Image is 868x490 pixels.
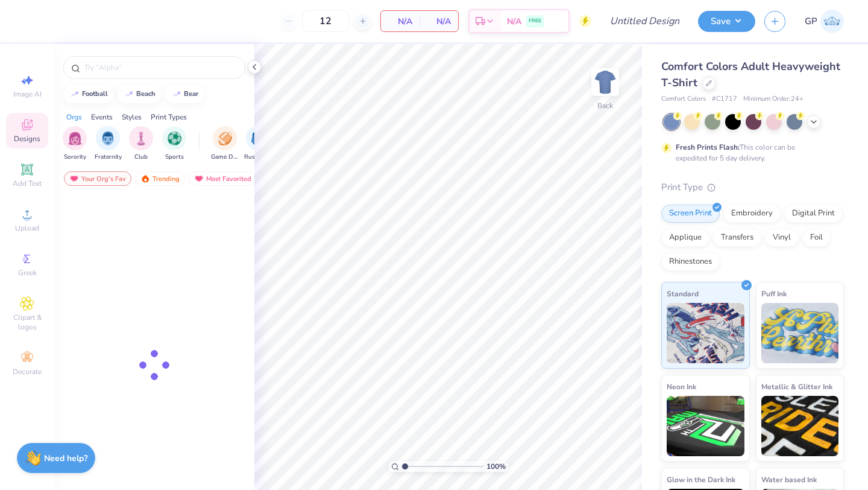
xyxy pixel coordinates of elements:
div: Styles [122,112,142,122]
span: Add Text [13,179,42,188]
button: filter button [244,126,272,162]
span: Decorate [13,367,42,377]
span: N/A [507,15,521,28]
span: Water based Ink [761,473,817,486]
div: Digital Print [784,205,843,223]
div: Foil [802,229,831,247]
button: filter button [95,126,122,162]
input: – – [302,10,349,32]
div: filter for Game Day [211,126,239,162]
span: Greek [18,268,37,278]
span: GP [805,14,817,28]
div: Trending [135,171,185,186]
a: GP [805,10,844,33]
img: trending.gif [140,174,150,183]
div: Print Type [661,180,844,194]
div: Applique [661,229,709,247]
div: This color can be expedited for 5 day delivery. [676,142,824,164]
img: Game Day Image [218,132,232,145]
button: filter button [162,126,186,162]
div: bear [184,91,198,97]
button: Save [698,11,755,32]
span: Designs [14,134,40,144]
span: Metallic & Glitter Ink [761,380,832,393]
span: Glow in the Dark Ink [667,473,735,486]
div: Screen Print [661,205,720,223]
span: FREE [529,17,541,25]
img: most_fav.gif [69,174,79,183]
img: trend_line.gif [124,91,134,98]
input: Try "Alpha" [83,62,237,74]
button: football [63,85,113,103]
button: filter button [129,126,153,162]
button: filter button [63,126,87,162]
span: Image AI [13,89,42,99]
button: beach [118,85,161,103]
img: most_fav.gif [194,174,204,183]
div: Events [91,112,113,122]
img: Sports Image [168,132,181,145]
img: Back [593,70,617,94]
span: Standard [667,287,699,300]
span: Sports [165,153,184,162]
div: filter for Fraternity [95,126,122,162]
div: filter for Sports [162,126,186,162]
button: bear [165,85,204,103]
span: 100 % [486,461,506,472]
div: Your Org's Fav [64,171,131,186]
div: Most Favorited [189,171,257,186]
div: Back [597,100,613,111]
span: Clipart & logos [6,313,48,332]
span: Puff Ink [761,287,787,300]
span: N/A [388,15,412,28]
span: # C1717 [712,94,737,104]
input: Untitled Design [600,9,689,33]
div: Rhinestones [661,253,720,271]
img: Metallic & Glitter Ink [761,396,839,456]
span: N/A [427,15,451,28]
div: filter for Club [129,126,153,162]
div: beach [136,91,156,97]
div: Print Types [151,112,187,122]
img: Gabriela Perez [820,10,844,33]
img: trend_line.gif [172,91,181,98]
div: football [82,91,108,97]
div: filter for Rush & Bid [244,126,272,162]
span: Club [134,153,148,162]
span: Rush & Bid [244,153,272,162]
img: Sorority Image [68,132,82,145]
div: Embroidery [723,205,781,223]
div: Orgs [66,112,82,122]
div: Vinyl [765,229,799,247]
span: Neon Ink [667,380,696,393]
span: Sorority [64,153,86,162]
span: Comfort Colors Adult Heavyweight T-Shirt [661,59,840,90]
button: filter button [211,126,239,162]
span: Upload [15,223,39,233]
span: Minimum Order: 24 + [743,94,804,104]
div: filter for Sorority [63,126,87,162]
img: Puff Ink [761,303,839,363]
img: Standard [667,303,744,363]
span: Comfort Colors [661,94,706,104]
span: Fraternity [95,153,122,162]
img: Neon Ink [667,396,744,456]
img: Club Image [134,132,148,145]
span: Game Day [211,153,239,162]
img: Fraternity Image [101,132,115,145]
img: trend_line.gif [70,91,80,98]
strong: Fresh Prints Flash: [676,142,740,152]
img: Rush & Bid Image [251,132,265,145]
div: Transfers [713,229,761,247]
strong: Need help? [44,453,87,464]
